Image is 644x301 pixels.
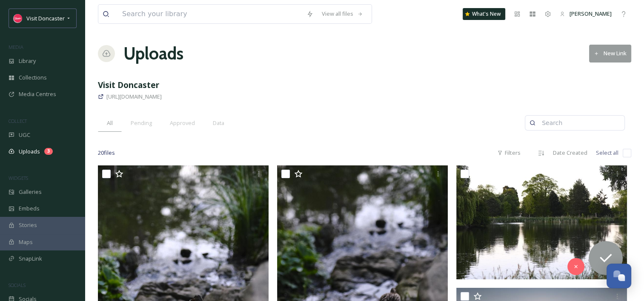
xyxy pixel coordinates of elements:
span: WIDGETS [9,175,28,181]
a: Uploads [123,41,183,66]
button: Open Chat [607,264,631,288]
span: MEDIA [9,44,23,50]
span: Stories [19,221,37,229]
img: ext_1757417038.187194_Pixiepphotography@yahoo.com-0517DF22-592A-41AC-B2CE-8D8B82A6B19C.jpeg [456,165,627,279]
span: Data [213,119,224,127]
strong: Visit Doncaster [98,79,159,91]
div: 3 [44,148,53,155]
input: Search your library [118,5,302,23]
span: Approved [170,119,195,127]
a: [PERSON_NAME] [555,6,616,22]
img: visit%20logo%20fb.jpg [14,14,22,23]
span: Select all [596,149,618,157]
span: 20 file s [98,149,115,157]
span: Galleries [19,188,42,196]
span: Library [19,57,36,65]
span: Media Centres [19,90,56,98]
span: [URL][DOMAIN_NAME] [106,93,162,100]
a: [URL][DOMAIN_NAME] [106,91,162,102]
span: Embeds [19,204,40,213]
span: SnapLink [19,255,42,263]
span: All [107,119,113,127]
span: Visit Doncaster [26,14,65,22]
span: Collections [19,74,47,82]
input: Search [538,114,620,131]
span: Uploads [19,148,40,156]
span: Maps [19,238,33,246]
span: COLLECT [9,118,27,124]
span: UGC [19,131,30,139]
span: Pending [131,119,152,127]
div: Filters [493,145,525,161]
div: Date Created [549,145,592,161]
a: View all files [318,6,367,22]
a: What's New [463,8,505,20]
button: New Link [589,45,631,62]
span: SOCIALS [9,282,26,288]
span: [PERSON_NAME] [570,10,612,17]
